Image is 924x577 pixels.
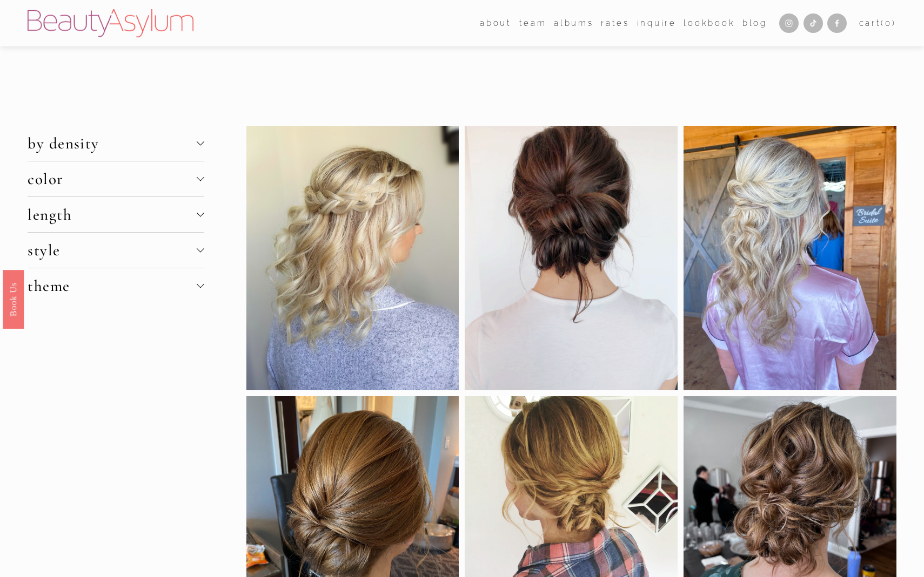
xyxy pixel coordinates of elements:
[637,15,677,31] a: Inquire
[554,15,593,31] a: albums
[28,126,204,161] button: by density
[804,13,823,33] a: TikTok
[480,16,512,31] span: about
[519,16,547,31] span: team
[480,15,512,31] a: folder dropdown
[28,276,196,295] span: theme
[28,134,196,153] span: by density
[28,9,193,37] img: Beauty Asylum | Bridal Hair &amp; Makeup Charlotte &amp; Atlanta
[28,268,204,303] button: theme
[742,15,767,31] a: Blog
[28,205,196,224] span: length
[827,13,847,33] a: Facebook
[28,169,196,188] span: color
[601,15,630,31] a: Rates
[519,15,547,31] a: folder dropdown
[881,18,896,28] span: ( )
[859,16,896,31] a: Cart(0)
[28,233,204,268] button: style
[28,161,204,196] button: color
[885,18,892,28] span: 0
[779,13,799,33] a: Instagram
[28,241,196,260] span: style
[3,269,24,328] a: Book Us
[684,15,735,31] a: Lookbook
[28,197,204,232] button: length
